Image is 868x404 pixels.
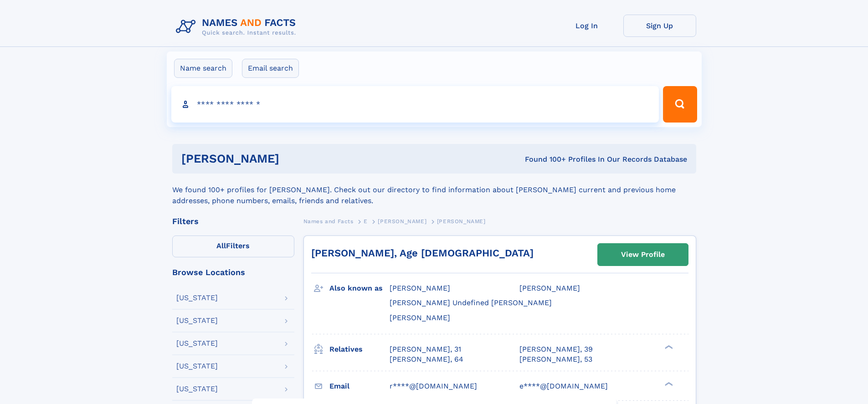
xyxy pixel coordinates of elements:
[172,15,303,39] img: Logo Names and Facts
[303,215,354,227] a: Names and Facts
[176,294,218,302] div: [US_STATE]
[390,344,461,354] a: [PERSON_NAME], 31
[598,244,688,266] a: View Profile
[364,215,368,227] a: E
[390,313,450,322] span: [PERSON_NAME]
[390,354,463,364] a: [PERSON_NAME], 64
[216,241,226,250] span: All
[171,86,659,123] input: search input
[172,235,294,257] label: Filters
[242,59,299,78] label: Email search
[172,268,294,276] div: Browse Locations
[390,298,552,307] span: [PERSON_NAME] Undefined [PERSON_NAME]
[550,15,623,37] a: Log In
[176,340,218,347] div: [US_STATE]
[172,174,696,206] div: We found 100+ profiles for [PERSON_NAME]. Check out our directory to find information about [PERS...
[176,363,218,370] div: [US_STATE]
[181,153,402,164] h1: [PERSON_NAME]
[329,342,390,357] h3: Relatives
[311,247,534,259] a: [PERSON_NAME], Age [DEMOGRAPHIC_DATA]
[329,281,390,296] h3: Also known as
[519,344,593,354] a: [PERSON_NAME], 39
[663,86,697,123] button: Search Button
[621,244,665,265] div: View Profile
[623,15,696,37] a: Sign Up
[437,218,486,225] span: [PERSON_NAME]
[519,354,592,364] a: [PERSON_NAME], 53
[176,385,218,393] div: [US_STATE]
[378,215,426,227] a: [PERSON_NAME]
[364,218,368,225] span: E
[402,154,687,164] div: Found 100+ Profiles In Our Records Database
[174,59,232,78] label: Name search
[390,284,450,292] span: [PERSON_NAME]
[329,378,390,394] h3: Email
[663,344,673,350] div: ❯
[172,217,294,225] div: Filters
[519,284,580,292] span: [PERSON_NAME]
[663,381,673,387] div: ❯
[378,218,426,225] span: [PERSON_NAME]
[176,317,218,324] div: [US_STATE]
